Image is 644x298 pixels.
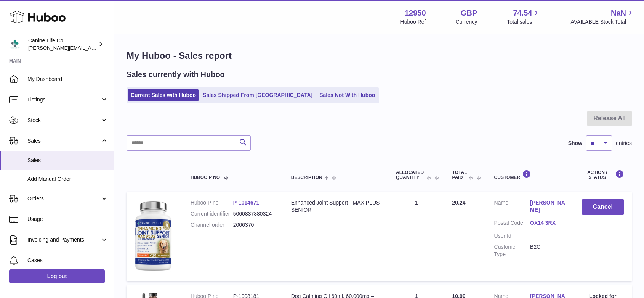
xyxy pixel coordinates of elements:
span: ALLOCATED Quantity [396,170,425,180]
div: Customer [494,170,566,180]
dt: User Id [494,232,530,240]
button: Cancel [582,199,624,215]
a: Log out [9,269,105,283]
span: Add Manual Order [27,176,108,183]
td: 1 [388,192,445,281]
dt: Current identifier [191,210,233,217]
span: NaN [611,8,626,18]
a: OX14 3RX [530,219,566,227]
img: 129501732536582.jpg [134,199,172,272]
dd: 2006370 [233,221,276,229]
span: 74.54 [513,8,532,18]
dt: Customer Type [494,243,530,258]
div: Huboo Ref [400,18,426,26]
span: Sales [27,137,100,145]
div: Enhanced Joint Support - MAX PLUS SENIOR [291,199,381,214]
h1: My Huboo - Sales report [127,50,632,62]
span: Invoicing and Payments [27,236,100,243]
a: 74.54 Total sales [507,8,541,26]
strong: GBP [461,8,477,18]
span: Sales [27,157,108,164]
a: [PERSON_NAME] [530,199,566,214]
span: Cases [27,257,108,264]
dt: Channel order [191,221,233,229]
div: Action / Status [582,170,624,180]
span: Stock [27,117,100,124]
span: Total paid [452,170,467,180]
dt: Postal Code [494,219,530,229]
label: Show [568,140,582,147]
span: AVAILABLE Stock Total [570,18,635,26]
span: Huboo P no [191,175,220,180]
span: 20.24 [452,200,466,206]
span: Orders [27,195,100,202]
span: Listings [27,96,100,103]
span: Description [291,175,322,180]
span: My Dashboard [27,76,108,83]
dd: 5060837880324 [233,210,276,217]
img: kevin@clsgltd.co.uk [9,39,21,50]
dt: Name [494,199,530,216]
a: P-1014671 [233,200,260,206]
a: Sales Not With Huboo [317,89,378,101]
h2: Sales currently with Huboo [127,69,225,80]
a: NaN AVAILABLE Stock Total [570,8,635,26]
dt: Huboo P no [191,199,233,206]
span: Total sales [507,18,541,26]
strong: 12950 [405,8,426,18]
div: Canine Life Co. [28,37,97,52]
a: Current Sales with Huboo [128,89,199,101]
a: Sales Shipped From [GEOGRAPHIC_DATA] [200,89,315,101]
span: [PERSON_NAME][EMAIL_ADDRESS][DOMAIN_NAME] [28,45,153,51]
div: Currency [456,18,477,26]
dd: B2C [530,243,566,258]
span: Usage [27,216,108,223]
span: entries [616,140,632,147]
